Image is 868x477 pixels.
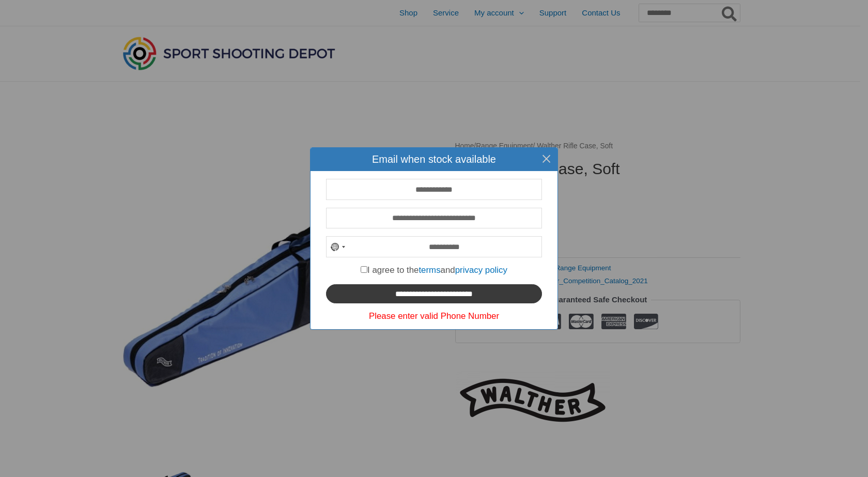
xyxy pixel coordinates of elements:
[318,153,550,165] h4: Email when stock available
[361,265,507,275] label: I agree to the and
[326,311,542,321] div: Please enter valid Phone Number
[419,265,440,275] a: terms
[455,265,507,275] a: privacy policy
[535,147,558,171] button: Close this dialog
[327,237,350,257] button: Selected country
[361,266,367,273] input: I agree to thetermsandprivacy policy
